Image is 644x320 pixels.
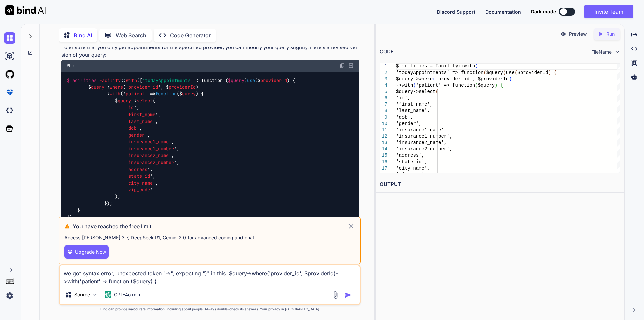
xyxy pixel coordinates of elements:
[380,172,387,178] div: 18
[475,63,478,69] span: (
[396,108,430,113] span: 'last_name',
[128,105,134,111] span: id
[142,77,193,83] span: 'todayAppointments'
[182,91,196,97] span: query
[380,70,387,76] div: 2
[128,125,137,131] span: dob
[60,265,360,285] textarea: we got syntax error, unexpected token "=>", expecting ")" in this $query->where('provider_id', $p...
[396,127,447,133] span: 'insurance1_name',
[91,84,104,90] span: query
[380,76,387,82] div: 3
[380,95,387,101] div: 6
[128,111,155,118] span: first_name
[380,146,387,152] div: 14
[4,50,15,62] img: ai-studio
[340,63,345,68] img: copy
[4,68,15,80] img: githubLight
[128,139,169,145] span: insurance1_name
[486,70,503,75] span: $query
[380,121,387,127] div: 10
[348,63,354,69] img: Open in Browser
[376,177,624,192] h2: OUTPUT
[396,121,422,126] span: 'gender',
[396,153,424,158] span: 'address',
[332,291,339,299] img: attachment
[396,95,410,101] span: 'id',
[380,165,387,172] div: 17
[380,82,387,89] div: 4
[380,101,387,108] div: 7
[67,63,74,68] span: Php
[531,8,556,15] span: Dark mode
[500,83,503,88] span: {
[606,31,615,37] p: Run
[345,292,352,299] img: icon
[554,70,556,75] span: {
[380,127,387,133] div: 11
[478,83,494,88] span: $query
[506,70,514,75] span: use
[110,91,120,97] span: with
[560,31,566,37] img: preview
[396,134,452,139] span: 'insurance1_number',
[584,5,633,18] button: Invite Team
[380,152,387,159] div: 15
[137,98,153,104] span: select
[59,307,361,312] p: Bind can provide inaccurate information, including about people. Always double-check its answers....
[73,222,347,230] h3: You have reached the free limit
[4,87,15,98] img: premium
[478,63,480,69] span: [
[75,248,106,255] span: Upgrade Now
[380,63,387,70] div: 1
[260,77,287,83] span: providerId
[128,187,150,193] span: zip_code
[228,77,244,83] span: $query
[126,77,137,83] span: with
[380,48,394,56] div: CODE
[509,76,512,82] span: )
[118,98,131,104] span: query
[128,159,174,166] span: insurance2_number
[396,172,424,177] span: 'zip_code'
[396,102,433,107] span: 'first_name',
[128,152,169,158] span: insurance2_name
[128,132,145,138] span: gender
[591,49,612,55] span: FileName
[128,166,147,172] span: address
[396,83,413,88] span: ->with
[396,76,433,82] span: $query->where
[105,291,111,298] img: GPT-4o mini
[380,140,387,146] div: 13
[380,89,387,95] div: 5
[435,76,508,82] span: 'provider_id', $providerId
[4,290,15,302] img: settings
[116,31,146,39] p: Web Search
[4,32,15,44] img: chat
[396,89,436,94] span: $query->select
[569,31,587,37] p: Preview
[67,77,97,83] span: $facilities
[515,70,517,75] span: (
[128,180,153,186] span: city_name
[396,70,483,75] span: 'todayAppointments' => function
[548,70,551,75] span: )
[128,84,158,90] span: provider_id
[126,91,145,97] span: patient
[5,5,46,15] img: Bind AI
[396,140,447,145] span: 'insurance2_name',
[380,159,387,165] div: 16
[170,31,211,39] p: Code Generator
[517,70,548,75] span: $providerId
[503,70,506,75] span: )
[128,118,153,124] span: last_name
[396,146,452,152] span: 'insurance2_number',
[413,83,416,88] span: (
[4,105,15,116] img: darkCloudIdeIcon
[416,83,475,88] span: 'patient' => function
[475,83,478,88] span: (
[495,83,497,88] span: )
[380,108,387,114] div: 8
[437,9,475,15] span: Discord Support
[396,115,413,120] span: 'dob',
[396,166,430,171] span: 'city_name',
